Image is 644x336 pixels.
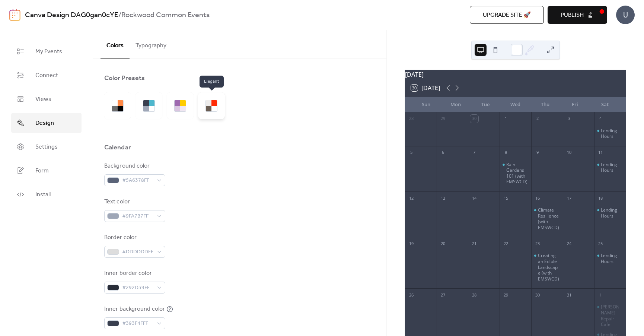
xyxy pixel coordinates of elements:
span: Settings [35,143,58,152]
a: Form [11,161,82,181]
div: Lending Hours [601,128,623,139]
div: 15 [502,194,510,202]
div: 11 [596,149,605,157]
div: 22 [502,240,510,248]
div: 1 [596,291,605,299]
div: 16 [533,194,542,202]
div: 27 [439,291,447,299]
div: Creating an Edible Landscape (with EMSWCD) [538,253,560,282]
a: Design [11,113,82,133]
div: 23 [533,240,542,248]
div: Lending Hours [601,162,623,173]
span: #292D39FF [122,283,153,292]
div: 29 [439,115,447,123]
div: Text color [104,197,164,206]
div: 17 [565,194,573,202]
div: Lending Hours [594,162,626,173]
div: [PERSON_NAME] Repair Cafe [601,304,623,327]
div: Lending Hours [594,253,626,264]
div: Background color [104,162,164,171]
div: 30 [470,115,478,123]
div: 14 [470,194,478,202]
div: Creating an Edible Landscape (with EMSWCD) [531,253,563,282]
button: 30[DATE] [408,83,443,93]
a: Install [11,184,82,205]
div: 19 [407,240,415,248]
div: Rain Gardens 101 (with EMSWCD) [500,162,531,185]
a: Connect [11,65,82,85]
div: U [616,6,635,24]
button: Upgrade site 🚀 [470,6,544,24]
div: Color Presets [104,74,145,83]
div: 31 [565,291,573,299]
div: Lending Hours [601,207,623,219]
div: 10 [565,149,573,157]
div: 28 [407,115,415,123]
span: Upgrade site 🚀 [483,11,531,20]
div: 4 [596,115,605,123]
div: 9 [533,149,542,157]
div: 3 [565,115,573,123]
div: 30 [533,291,542,299]
div: Climate Resilience (with EMSWCD) [531,207,563,230]
img: logo [9,9,20,21]
div: 2 [533,115,542,123]
div: Lending Hours [594,207,626,219]
div: 5 [407,149,415,157]
b: / [118,8,121,22]
div: 13 [439,194,447,202]
span: Connect [35,71,58,80]
div: 18 [596,194,605,202]
span: My Events [35,47,62,56]
div: Border color [104,233,164,242]
div: Mon [441,97,471,112]
div: Gresham Repair Cafe [594,304,626,327]
div: Lending Hours [594,128,626,139]
span: Design [35,119,54,128]
div: Wed [500,97,530,112]
span: #393F4FFF [122,319,153,328]
b: Rockwood Common Events [121,8,210,22]
span: #DDDDDDFF [122,248,153,257]
div: 29 [502,291,510,299]
a: Canva Design DAG0gan0cYE [25,8,118,22]
div: 28 [470,291,478,299]
div: 6 [439,149,447,157]
span: #5A6378FF [122,176,153,185]
div: Thu [530,97,560,112]
div: Sun [411,97,441,112]
button: Publish [548,6,607,24]
div: 12 [407,194,415,202]
div: Inner border color [104,269,164,278]
div: Tue [471,97,500,112]
button: Colors [101,30,130,58]
div: 8 [502,149,510,157]
div: Fri [560,97,590,112]
a: My Events [11,41,82,61]
a: Settings [11,137,82,157]
div: 26 [407,291,415,299]
div: 24 [565,240,573,248]
div: Climate Resilience (with EMSWCD) [538,207,560,230]
span: Elegant [200,76,224,88]
div: 21 [470,240,478,248]
button: Typography [130,30,172,58]
span: Install [35,190,51,199]
div: 1 [502,115,510,123]
div: Calendar [104,143,131,152]
span: #9FA7B7FF [122,212,153,221]
div: [DATE] [405,70,626,79]
div: Rain Gardens 101 (with EMSWCD) [506,162,528,185]
span: Form [35,167,49,175]
div: 25 [596,240,605,248]
div: Lending Hours [601,253,623,264]
span: Views [35,95,51,104]
div: 20 [439,240,447,248]
a: Views [11,89,82,109]
div: 7 [470,149,478,157]
span: Publish [561,11,584,20]
div: Inner background color [104,305,165,314]
div: Sat [590,97,620,112]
